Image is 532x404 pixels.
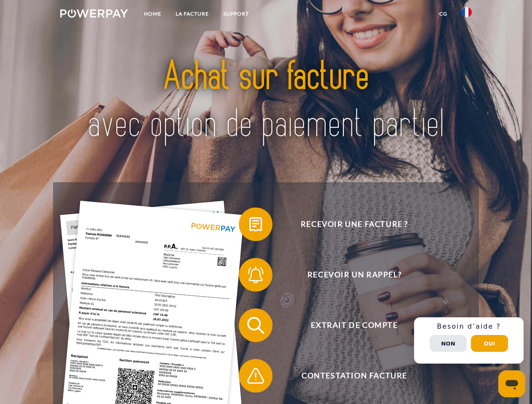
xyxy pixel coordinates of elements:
span: Recevoir une facture ? [251,207,457,241]
img: fr [462,7,472,17]
span: Contestation Facture [251,359,457,393]
img: qb_warning.svg [245,365,266,386]
div: Schnellhilfe [414,317,524,364]
img: qb_bell.svg [245,264,266,285]
button: Non [430,335,467,352]
button: Extrait de compte [239,308,458,342]
button: Contestation Facture [239,359,458,393]
button: Recevoir un rappel? [239,258,458,292]
span: Extrait de compte [251,308,457,342]
img: title-powerpay_fr.svg [80,40,452,161]
img: qb_bill.svg [245,214,266,235]
a: CG [432,6,454,21]
button: Oui [471,335,508,352]
a: LA FACTURE [168,6,216,21]
a: Home [137,6,168,21]
iframe: Bouton de lancement de la fenêtre de messagerie [498,370,525,397]
button: Recevoir une facture ? [239,207,458,241]
img: logo-powerpay-white.svg [60,9,128,18]
img: qb_search.svg [245,315,266,336]
h3: Besoin d’aide ? [419,322,519,331]
span: Recevoir un rappel? [251,258,457,292]
a: Support [216,6,256,21]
